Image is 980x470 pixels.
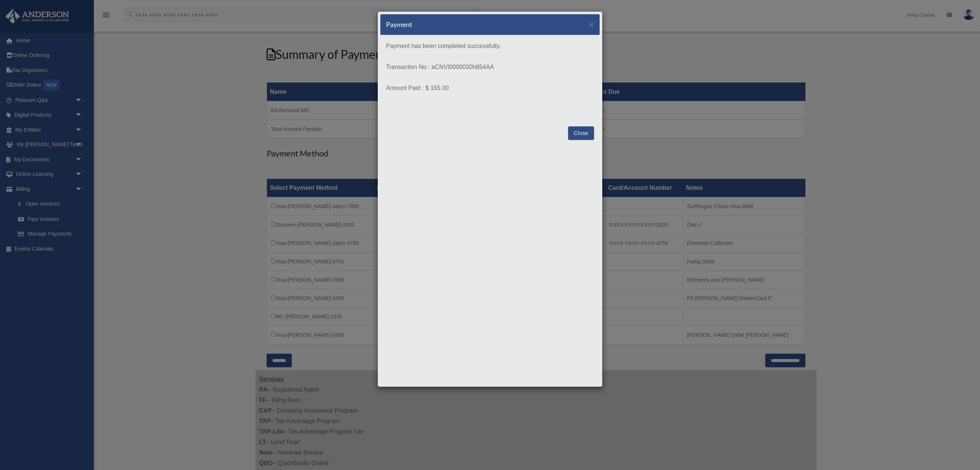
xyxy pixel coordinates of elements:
span: × [589,20,594,29]
button: Close [568,126,594,140]
p: Transaction No : aCNVI0000030h854AA [386,62,594,72]
p: Payment has been completed successfully. [386,41,594,51]
p: Amount Paid : $ 155.00 [386,83,594,93]
h5: Payment [386,20,412,29]
button: Close [589,20,594,28]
